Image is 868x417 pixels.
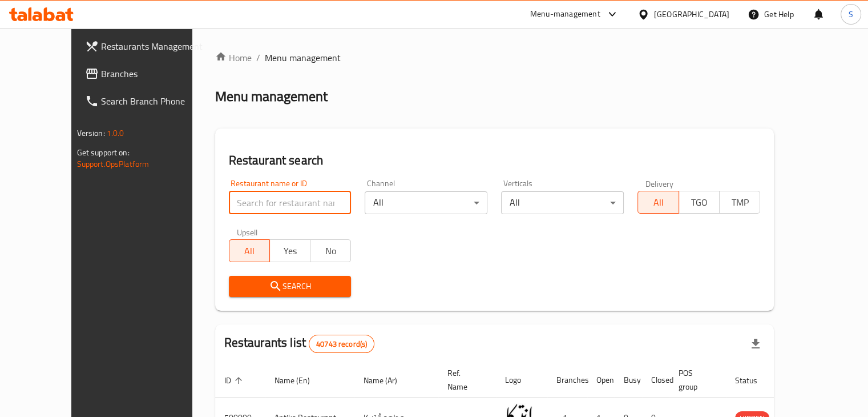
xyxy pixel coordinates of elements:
[274,243,306,259] span: Yes
[256,51,260,65] li: /
[364,374,412,387] span: Name (Ar)
[654,8,729,21] div: [GEOGRAPHIC_DATA]
[215,51,252,65] a: Home
[501,191,624,214] div: All
[447,366,482,394] span: Ref. Name
[229,276,352,297] button: Search
[679,191,720,214] button: TGO
[215,51,774,65] nav: breadcrumb
[77,145,130,160] span: Get support on:
[229,152,761,169] h2: Restaurant search
[530,7,600,21] div: Menu-management
[101,39,207,53] span: Restaurants Management
[742,330,769,358] div: Export file
[77,126,105,141] span: Version:
[76,33,216,60] a: Restaurants Management
[587,363,615,398] th: Open
[719,191,760,214] button: TMP
[643,194,674,211] span: All
[849,8,853,21] span: S
[724,194,756,211] span: TMP
[229,239,270,262] button: All
[229,191,352,214] input: Search for restaurant name or ID..
[365,191,487,214] div: All
[215,87,328,106] h2: Menu management
[224,374,246,387] span: ID
[496,363,547,398] th: Logo
[679,366,712,394] span: POS group
[237,228,258,236] label: Upsell
[269,239,310,262] button: Yes
[310,239,351,262] button: No
[101,94,207,108] span: Search Branch Phone
[315,243,346,259] span: No
[224,334,375,353] h2: Restaurants list
[642,363,669,398] th: Closed
[735,374,772,387] span: Status
[76,87,216,115] a: Search Branch Phone
[309,335,374,353] div: Total records count
[107,126,124,141] span: 1.0.0
[309,339,374,350] span: 40743 record(s)
[645,179,674,187] label: Delivery
[615,363,642,398] th: Busy
[637,191,679,214] button: All
[265,51,341,65] span: Menu management
[234,243,265,259] span: All
[76,60,216,87] a: Branches
[238,279,342,294] span: Search
[547,363,587,398] th: Branches
[684,194,715,211] span: TGO
[274,374,325,387] span: Name (En)
[101,67,207,81] span: Branches
[77,157,150,171] a: Support.OpsPlatform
